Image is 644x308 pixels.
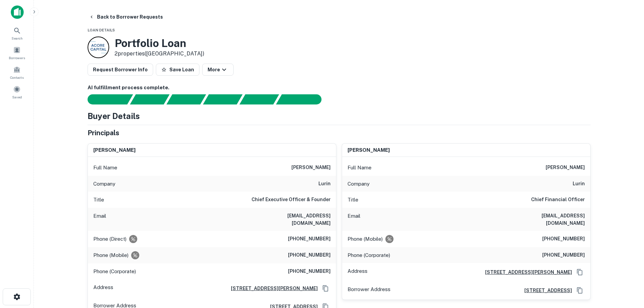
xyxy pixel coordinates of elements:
div: Sending borrower request to AI... [79,94,130,104]
p: Phone (Mobile) [348,235,383,243]
p: Email [348,212,360,227]
p: Borrower Address [348,285,390,295]
p: Phone (Corporate) [348,251,390,259]
a: [STREET_ADDRESS][PERSON_NAME] [225,285,318,292]
a: Contacts [2,63,32,81]
h6: [EMAIL_ADDRESS][DOMAIN_NAME] [249,212,331,227]
div: Your request is received and processing... [130,94,169,104]
button: Copy Address [320,283,331,293]
div: Requests to not be contacted at this number [129,235,137,243]
h6: [PERSON_NAME] [348,146,390,154]
p: Full Name [93,164,117,172]
a: Saved [2,83,32,101]
h6: [EMAIL_ADDRESS][DOMAIN_NAME] [504,212,585,227]
h6: lurin [318,180,331,188]
iframe: Chat Widget [610,254,644,286]
p: Phone (Mobile) [93,251,128,259]
div: Requests to not be contacted at this number [131,251,139,259]
a: Borrowers [2,44,32,62]
p: Email [93,212,106,227]
div: AI fulfillment process complete. [276,94,330,104]
p: Title [348,196,358,204]
span: Loan Details [88,28,115,32]
span: Saved [12,94,22,100]
h6: [PHONE_NUMBER] [542,251,585,259]
p: Full Name [348,164,372,172]
h6: [PHONE_NUMBER] [542,235,585,243]
button: Save Loan [156,64,199,76]
p: Phone (Direct) [93,235,126,243]
p: 2 properties ([GEOGRAPHIC_DATA]) [115,50,204,58]
p: Address [93,283,113,293]
span: Borrowers [9,55,25,61]
p: Address [348,267,367,277]
p: Company [348,180,369,188]
img: capitalize-icon.png [11,5,24,19]
h3: Portfolio Loan [115,37,204,50]
h4: Buyer Details [88,110,140,122]
button: Request Borrower Info [88,64,153,76]
p: Phone (Corporate) [93,267,136,276]
div: Principals found, still searching for contact information. This may take time... [239,94,279,104]
h6: [PHONE_NUMBER] [288,235,331,243]
h6: Chief Executive Officer & Founder [252,196,331,204]
div: Documents found, AI parsing details... [166,94,206,104]
div: Requests to not be contacted at this number [385,235,393,243]
span: Search [11,35,23,41]
div: Principals found, AI now looking for contact information... [203,94,242,104]
h6: [PHONE_NUMBER] [288,251,331,259]
h6: [PHONE_NUMBER] [288,267,331,276]
h6: [PERSON_NAME] [546,164,585,172]
h6: lurin [573,180,585,188]
h6: Chief Financial Officer [531,196,585,204]
h6: AI fulfillment process complete. [88,84,591,92]
h6: [PERSON_NAME] [291,164,331,172]
a: [STREET_ADDRESS] [519,287,572,294]
a: [STREET_ADDRESS][PERSON_NAME] [480,268,572,276]
p: Company [93,180,115,188]
a: Search [2,24,32,42]
h5: Principals [88,128,119,138]
button: Back to Borrower Requests [86,11,166,23]
h6: [PERSON_NAME] [93,146,136,154]
button: Copy Address [575,285,585,295]
button: Copy Address [575,267,585,277]
p: Title [93,196,104,204]
span: Contacts [10,75,24,80]
button: More [202,64,234,76]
